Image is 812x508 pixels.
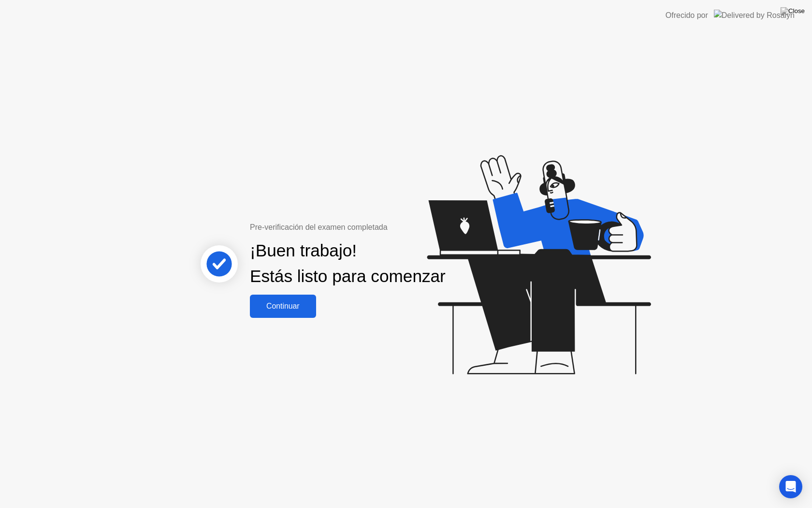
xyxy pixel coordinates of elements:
[779,475,802,498] div: Open Intercom Messenger
[781,7,805,15] img: Close
[253,302,313,311] div: Continuar
[666,10,708,21] div: Ofrecido por
[250,222,449,233] div: Pre-verificación del examen completada
[714,10,795,21] img: Delivered by Rosalyn
[250,238,446,289] div: ¡Buen trabajo! Estás listo para comenzar
[250,295,316,318] button: Continuar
